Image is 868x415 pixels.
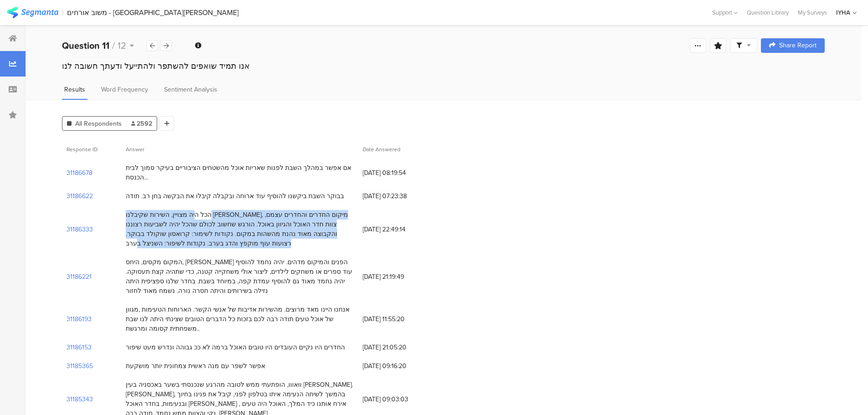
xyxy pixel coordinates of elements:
a: Question Library [742,8,793,17]
section: 31186193 [67,314,92,324]
span: [DATE] 21:19:49 [363,272,436,282]
section: 31185343 [67,395,93,404]
span: Answer [126,145,144,154]
div: אפשר לשפר עם מנה ראשית צמחונית יותר מושקעת [126,361,265,371]
span: Share Report [779,42,817,49]
span: [DATE] 21:05:20 [363,343,436,352]
span: [DATE] 07:23:38 [363,191,436,201]
span: Sentiment Analysis [164,85,217,94]
span: [DATE] 11:55:20 [363,314,436,324]
span: 2592 [131,119,152,128]
section: 31186678 [67,168,92,178]
section: 31186333 [67,225,93,234]
b: Question 11 [62,39,109,52]
section: 31186622 [67,191,93,201]
section: 31186221 [67,272,92,282]
div: אם אפשר במהלך השבת לפנות שאריות אוכל מהשטחים הציבוריים בעיקר סמוך לבית הכנסת... [126,163,354,182]
div: IYHA [836,8,850,17]
div: | [62,7,63,18]
section: 31185365 [67,361,93,371]
span: [DATE] 09:16:20 [363,361,436,371]
span: Results [64,85,85,94]
section: 31186153 [67,343,92,352]
span: [DATE] 22:49:14 [363,225,436,234]
span: Date Answered [363,145,401,154]
span: / [112,39,115,52]
span: All Respondents [75,119,122,128]
div: משוב אורחים - [GEOGRAPHIC_DATA][PERSON_NAME] [67,8,239,17]
span: Response ID [67,145,98,154]
div: Support [712,5,738,20]
div: אנחנו היינו מאד מרוצים. מהשירות אדיבות של אנשי הקשר. הארוחות הטעימות ,מגוון של אוכל טעים תודה רבה... [126,305,354,333]
div: החדרים היו נקיים העובדים היו טובים האוכל ברמה לא ככ גבוהה ונדרש מעט שיפור [126,343,345,352]
img: segmanta logo [7,7,58,18]
span: 12 [118,39,126,52]
span: [DATE] 09:03:03 [363,395,436,404]
span: [DATE] 08:19:54 [363,168,436,178]
span: Word Frequency [101,85,148,94]
div: הכל היה מצויין, השירות שקיבלנו [PERSON_NAME], מיקום החדרים והחדרים עצמם, צוות חדר האוכל והגיוון ב... [126,210,354,248]
div: בבוקר השבת ביקשנו להוסיף עוד ארוחה ובקבלה קיבלו את הבקשה בחן רב. תודה [126,191,344,201]
div: אנו תמיד שואפים להשתפר ולהתייעל ודעתך חשובה לנו [62,60,825,72]
a: My Surveys [793,8,832,17]
div: המקום מקסים, היחס, [PERSON_NAME] הפנים והמיקום מדהים. יהיה נחמד להוסיף עוד ספרים או משחקים לילדים... [126,257,354,296]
